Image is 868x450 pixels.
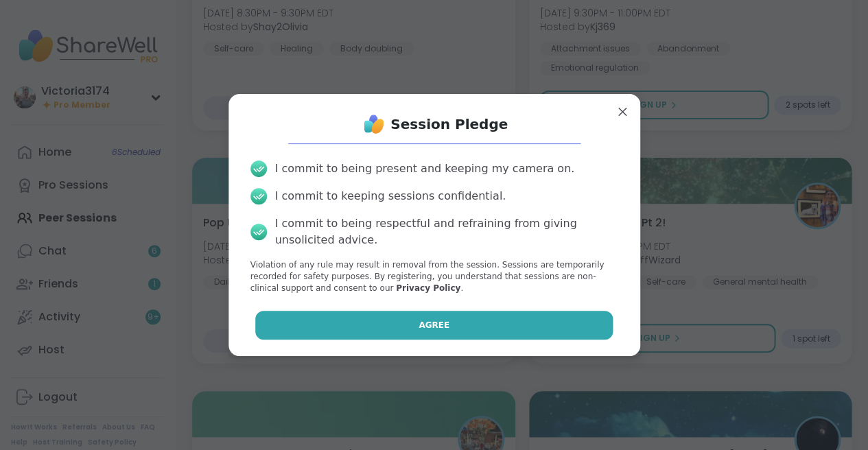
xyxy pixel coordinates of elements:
button: Agree [255,311,613,340]
a: Privacy Policy [396,283,460,293]
div: I commit to being respectful and refraining from giving unsolicited advice. [275,215,618,248]
div: I commit to keeping sessions confidential. [275,188,506,204]
div: I commit to being present and keeping my camera on. [275,161,574,177]
h1: Session Pledge [390,115,508,134]
p: Violation of any rule may result in removal from the session. Sessions are temporarily recorded f... [250,259,618,294]
img: ShareWell Logo [360,110,388,138]
span: Agree [419,319,449,331]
